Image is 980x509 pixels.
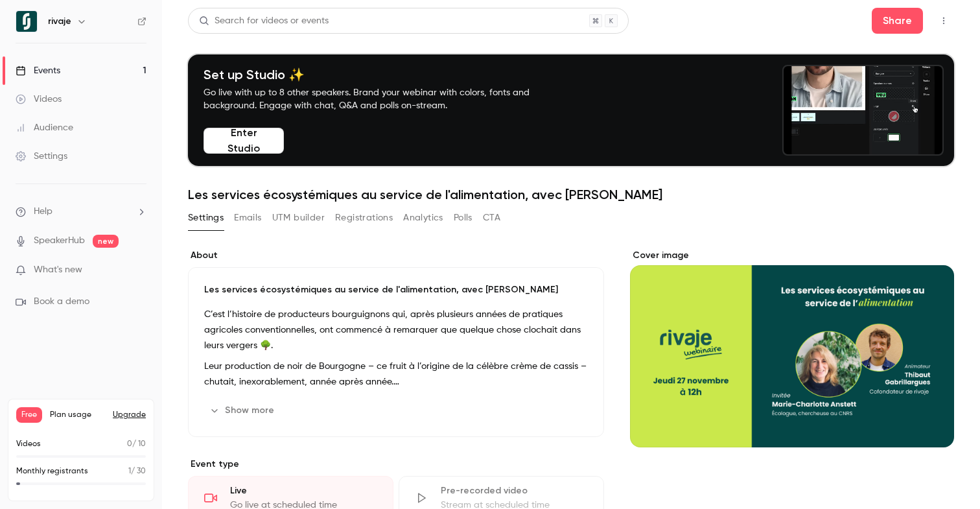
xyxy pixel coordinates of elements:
[16,438,41,450] p: Videos
[204,128,284,154] button: Enter Studio
[441,484,588,497] div: Pre-recorded video
[127,440,132,448] span: 0
[50,410,105,420] span: Plan usage
[16,466,88,477] p: Monthly registrants
[16,93,62,106] div: Videos
[16,11,37,32] img: rivaje
[335,207,393,228] button: Registrations
[403,207,443,228] button: Analytics
[16,64,60,77] div: Events
[16,407,42,423] span: Free
[34,263,82,277] span: What's new
[128,468,131,475] span: 1
[93,235,119,248] span: new
[630,249,954,262] label: Cover image
[204,359,588,390] p: Leur production de noir de Bourgogne – ce fruit à l’origine de la célèbre crème de cassis – chuta...
[48,15,71,28] h6: rivaje
[872,8,923,34] button: Share
[113,410,146,420] button: Upgrade
[204,67,560,82] h4: Set up Studio ✨
[188,458,604,471] p: Event type
[188,207,224,228] button: Settings
[230,484,377,497] div: Live
[16,205,146,219] li: help-dropdown-opener
[454,207,472,228] button: Polls
[128,466,146,477] p: / 30
[272,207,325,228] button: UTM builder
[630,249,954,447] section: Cover image
[188,249,604,262] label: About
[16,121,73,134] div: Audience
[204,86,560,112] p: Go live with up to 8 other speakers. Brand your webinar with colors, fonts and background. Engage...
[199,14,329,28] div: Search for videos or events
[34,234,85,248] a: SpeakerHub
[34,295,89,309] span: Book a demo
[204,400,282,421] button: Show more
[127,438,146,450] p: / 10
[34,205,52,219] span: Help
[188,187,954,202] h1: Les services écosystémiques au service de l'alimentation, avec [PERSON_NAME]
[16,150,67,163] div: Settings
[483,207,500,228] button: CTA
[204,307,588,353] p: C’est l’histoire de producteurs bourguignons qui, après plusieurs années de pratiques agricoles c...
[204,283,588,296] p: Les services écosystémiques au service de l'alimentation, avec [PERSON_NAME]
[234,207,261,228] button: Emails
